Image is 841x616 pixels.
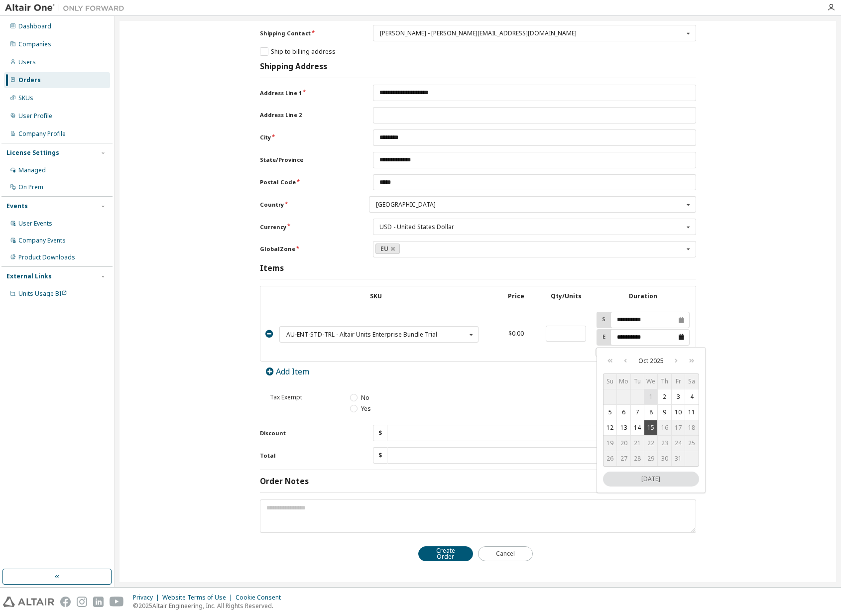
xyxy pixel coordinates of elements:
div: Orders [18,76,41,84]
img: youtube.svg [110,597,124,607]
label: Discount [260,429,357,437]
label: Currency [260,223,357,231]
input: State/Province [373,152,696,168]
label: Country [260,201,353,209]
h3: Items [260,263,284,273]
div: Website Terms of Use [162,594,236,602]
div: Company Events [18,237,66,245]
span: October 2025 [635,357,667,365]
label: Shipping Contact [260,29,357,37]
button: Wed Oct 08 2025 [644,405,657,420]
button: Sat Oct 11 2025 [685,405,698,420]
button: Sat Oct 04 2025 [685,389,698,404]
div: $ [373,447,387,464]
label: S [597,315,608,323]
input: Address Line 1 [373,85,696,101]
img: Altair One [5,3,129,13]
div: Cookie Consent [236,594,287,602]
button: Wed Oct 15 2025 [644,420,657,435]
label: Yes [350,404,371,413]
div: Managed [18,166,46,174]
input: Total [387,447,696,464]
label: City [260,133,357,141]
div: Currency [373,219,696,235]
p: © 2025 Altair Engineering, Inc. All Rights Reserved. [133,602,287,610]
button: Fri Oct 03 2025 [672,389,685,404]
label: Ship to billing address [260,47,336,56]
input: City [373,129,696,146]
div: SKUs [18,94,33,102]
span: Tax Exempt [270,393,302,401]
button: Sun Oct 12 2025 [603,420,616,435]
label: Override Dates [596,348,691,357]
div: On Prem [18,183,43,191]
input: Postal Code [373,174,696,191]
label: Postal Code [260,178,357,186]
div: External Links [6,272,52,280]
button: Thu Oct 09 2025 [658,405,671,420]
img: instagram.svg [77,597,87,607]
h3: Shipping Address [260,62,327,72]
div: AU-ENT-STD-TRL - Altair Units Enterprise Bundle Trial [286,332,466,338]
div: User Profile [18,112,52,120]
div: Users [18,58,36,66]
div: Events [6,202,28,210]
div: Country [369,196,696,213]
div: [GEOGRAPHIC_DATA] [376,202,683,208]
div: Company Profile [18,130,66,138]
img: linkedin.svg [93,597,104,607]
div: $ [373,425,387,441]
label: E [597,333,608,341]
label: No [350,393,369,402]
button: Wed Oct 01 2025, Today [603,472,699,487]
label: Total [260,452,357,460]
button: Tue Oct 14 2025 [631,420,644,435]
div: [PERSON_NAME] - [PERSON_NAME][EMAIL_ADDRESS][DOMAIN_NAME] [380,30,683,36]
label: State/Province [260,156,357,164]
th: Duration [591,286,696,306]
div: User Events [18,220,52,228]
div: Privacy [133,594,162,602]
a: EU [375,244,399,254]
label: Address Line 1 [260,89,357,97]
th: SKU [260,286,491,306]
button: Create Order [418,546,473,561]
div: Shipping Contact [373,25,696,41]
div: Product Downloads [18,253,75,261]
th: Qty/Units [541,286,591,306]
div: Dashboard [18,22,51,30]
input: Discount [387,425,696,441]
span: Units Usage BI [18,289,67,298]
a: Add Item [265,366,310,377]
input: Address Line 2 [373,107,696,123]
label: Address Line 2 [260,111,357,119]
button: Thu Oct 02 2025 [658,389,671,404]
h3: Order Notes [260,477,309,487]
img: facebook.svg [60,597,71,607]
div: Companies [18,40,51,48]
div: GlobalZone [373,241,696,257]
button: Sun Oct 05 2025 [603,405,616,420]
button: Tue Oct 07 2025 [631,405,644,420]
button: Cancel [478,546,533,561]
label: GlobalZone [260,245,357,253]
button: Fri Oct 10 2025 [672,405,685,420]
th: Price [491,286,541,306]
td: $0.00 [491,306,541,362]
div: License Settings [6,149,59,157]
button: Mon Oct 06 2025 [617,405,630,420]
img: altair_logo.svg [3,597,54,607]
button: Mon Oct 13 2025 [617,420,630,435]
div: USD - United States Dollar [379,224,454,230]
